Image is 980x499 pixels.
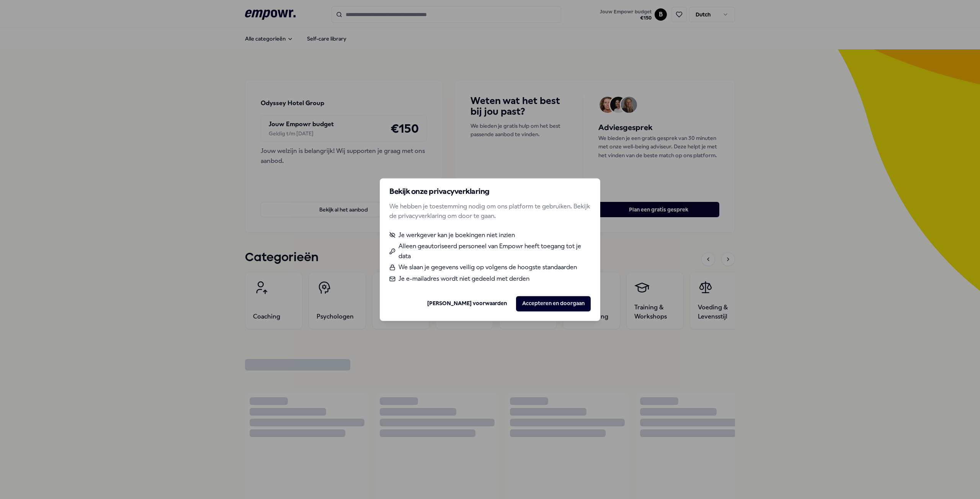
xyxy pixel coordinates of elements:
[389,263,591,273] li: We slaan je gegevens veilig op volgens de hoogste standaarden
[516,296,591,311] button: Accepteren en doorgaan
[389,274,591,284] li: Je e-mailadres wordt niet gedeeld met derden
[421,296,513,311] button: [PERSON_NAME] voorwaarden
[427,299,507,308] a: [PERSON_NAME] voorwaarden
[389,230,591,240] li: Je werkgever kan je boekingen niet inzien
[389,202,591,221] p: We hebben je toestemming nodig om ons platform te gebruiken. Bekijk de privacyverklaring om door ...
[389,242,591,261] li: Alleen geautoriseerd personeel van Empowr heeft toegang tot je data
[389,188,591,195] h2: Bekijk onze privacyverklaring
